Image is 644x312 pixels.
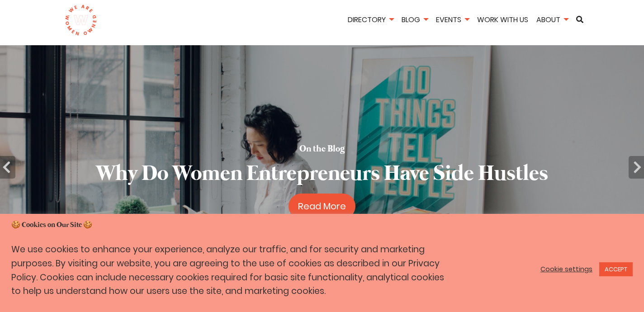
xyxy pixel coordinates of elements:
[345,14,397,27] li: Directory
[96,159,548,189] h2: Why Do Women Entrepreneurs Have Side Hustles
[533,14,571,27] li: About
[599,262,633,276] a: ACCEPT
[11,243,446,298] p: We use cookies to enhance your experience, analyze our traffic, and for security and marketing pu...
[533,14,571,25] a: About
[345,14,397,25] a: Directory
[573,16,587,23] a: Search
[299,143,345,156] h5: On the Blog
[398,14,431,25] a: Blog
[65,5,97,36] img: logo
[433,14,472,25] a: Events
[474,14,531,25] a: Work With Us
[433,14,472,27] li: Events
[289,194,355,219] a: Read More
[398,14,431,27] li: Blog
[11,220,633,230] h5: 🍪 Cookies on Our Site 🍪
[540,265,592,273] a: Cookie settings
